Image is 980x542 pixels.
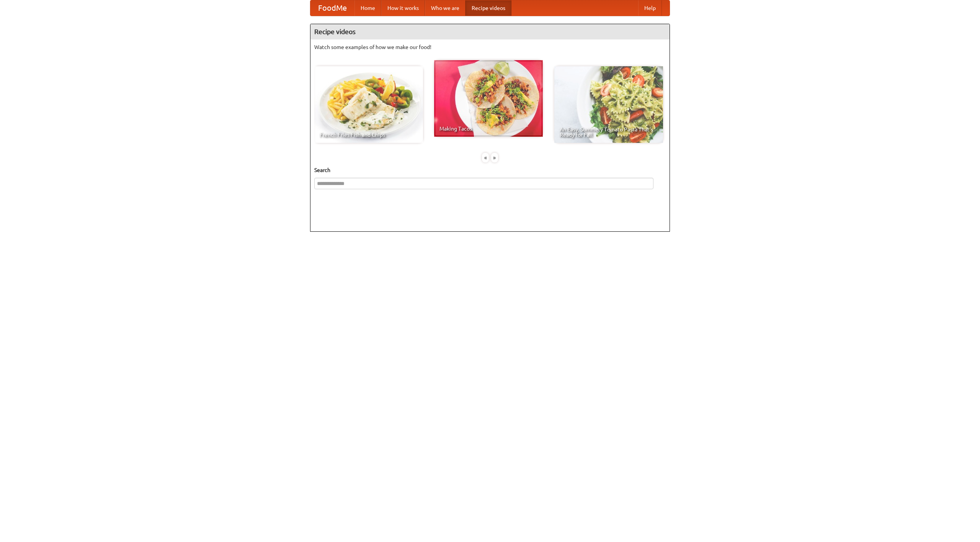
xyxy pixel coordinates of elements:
[482,153,489,162] div: «
[491,153,498,162] div: »
[465,0,511,16] a: Recipe videos
[320,132,418,138] span: French Fries Fish and Chips
[314,66,423,143] a: French Fries Fish and Chips
[560,127,658,138] span: An Easy, Summery Tomato Pasta That's Ready for Fall
[434,60,543,137] a: Making Tacos
[425,0,465,16] a: Who we are
[638,0,662,16] a: Help
[381,0,425,16] a: How it works
[314,43,666,51] p: Watch some examples of how we make our food!
[310,24,670,39] h4: Recipe videos
[554,66,663,143] a: An Easy, Summery Tomato Pasta That's Ready for Fall
[310,0,354,16] a: FoodMe
[354,0,381,16] a: Home
[439,126,537,131] span: Making Tacos
[314,166,666,174] h5: Search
